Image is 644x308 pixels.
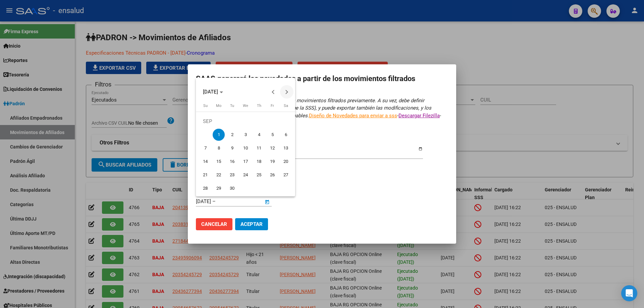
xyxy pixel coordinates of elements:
button: September 23, 2025 [225,168,239,182]
span: 23 [226,169,238,181]
span: We [243,104,248,108]
button: September 14, 2025 [199,155,212,168]
span: 16 [226,156,238,168]
button: September 10, 2025 [239,141,252,155]
button: September 2, 2025 [225,128,239,141]
span: Sa [284,104,288,108]
button: September 13, 2025 [279,141,292,155]
span: 20 [280,156,292,168]
button: Choose month and year [200,86,226,98]
span: 14 [199,156,211,168]
span: 12 [266,142,278,154]
td: SEP [199,115,292,128]
span: 28 [199,182,211,194]
span: 22 [213,169,225,181]
span: 2 [226,129,238,141]
button: September 25, 2025 [252,168,266,182]
span: 9 [226,142,238,154]
span: Fr [271,104,274,108]
button: September 15, 2025 [212,155,225,168]
span: Mo [216,104,221,108]
span: 15 [213,156,225,168]
button: September 26, 2025 [266,168,279,182]
button: September 19, 2025 [266,155,279,168]
span: 21 [199,169,211,181]
button: September 29, 2025 [212,182,225,195]
span: 8 [213,142,225,154]
button: September 21, 2025 [199,168,212,182]
span: 1 [213,129,225,141]
button: September 24, 2025 [239,168,252,182]
span: 30 [226,182,238,194]
button: September 7, 2025 [199,141,212,155]
span: [DATE] [203,89,218,95]
button: September 9, 2025 [225,141,239,155]
button: September 30, 2025 [225,182,239,195]
span: 6 [280,129,292,141]
span: 13 [280,142,292,154]
button: September 11, 2025 [252,141,266,155]
span: Th [257,104,261,108]
span: 29 [213,182,225,194]
button: September 8, 2025 [212,141,225,155]
span: 7 [199,142,211,154]
button: September 27, 2025 [279,168,292,182]
button: September 5, 2025 [266,128,279,141]
span: 26 [266,169,278,181]
span: 3 [239,129,252,141]
span: 24 [239,169,252,181]
span: Su [203,104,208,108]
span: 11 [253,142,265,154]
button: September 22, 2025 [212,168,225,182]
span: 5 [266,129,278,141]
span: 18 [253,156,265,168]
button: September 4, 2025 [252,128,266,141]
button: September 18, 2025 [252,155,266,168]
button: September 28, 2025 [199,182,212,195]
div: Open Intercom Messenger [621,285,637,301]
span: 27 [280,169,292,181]
button: September 12, 2025 [266,141,279,155]
span: 17 [239,156,252,168]
button: September 1, 2025 [212,128,225,141]
span: 19 [266,156,278,168]
span: 4 [253,129,265,141]
span: 25 [253,169,265,181]
button: Previous month [267,85,280,99]
button: Next month [280,85,293,99]
span: 10 [239,142,252,154]
button: September 3, 2025 [239,128,252,141]
span: Tu [230,104,234,108]
button: September 17, 2025 [239,155,252,168]
button: September 6, 2025 [279,128,292,141]
button: September 20, 2025 [279,155,292,168]
button: September 16, 2025 [225,155,239,168]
